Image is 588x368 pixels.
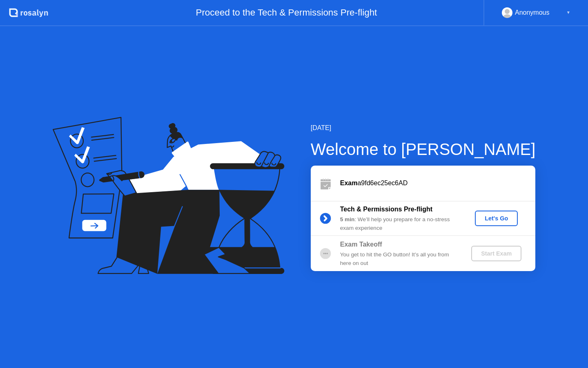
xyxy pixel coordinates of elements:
div: a9fd6ec25ec6AD [340,178,535,188]
button: Let's Go [475,211,518,226]
div: Start Exam [474,250,518,257]
div: You get to hit the GO button! It’s all you from here on out [340,251,458,267]
b: Exam Takeoff [340,241,382,248]
div: : We’ll help you prepare for a no-stress exam experience [340,215,458,232]
div: Anonymous [515,7,550,18]
b: Exam [340,180,358,186]
div: ▼ [566,7,570,18]
div: [DATE] [311,123,536,133]
div: Let's Go [478,215,514,222]
div: Welcome to [PERSON_NAME] [311,137,536,162]
b: 5 min [340,216,355,222]
button: Start Exam [471,246,521,261]
b: Tech & Permissions Pre-flight [340,206,432,213]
